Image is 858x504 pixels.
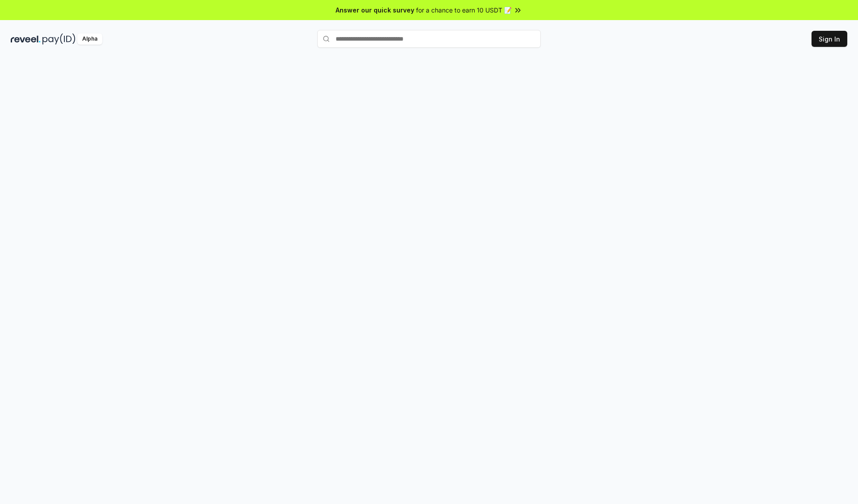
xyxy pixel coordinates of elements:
span: for a chance to earn 10 USDT 📝 [416,5,512,15]
img: reveel_dark [11,33,41,45]
img: pay_id [42,33,76,45]
button: Sign In [812,31,847,47]
div: Alpha [77,33,102,45]
span: Answer our quick survey [336,5,414,15]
